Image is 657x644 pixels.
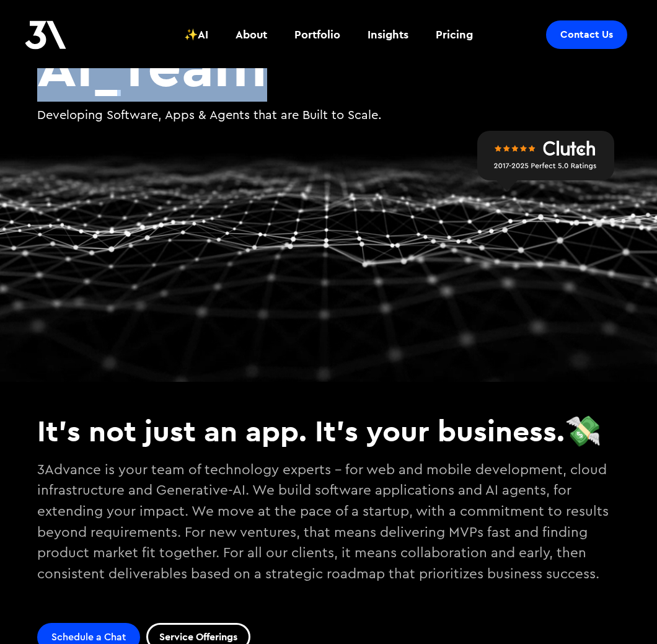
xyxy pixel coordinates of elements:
[436,27,473,43] div: Pricing
[37,35,620,94] h2: Team
[184,27,208,43] div: ✨AI
[287,12,348,58] a: Portfolio
[428,12,480,58] a: Pricing
[546,20,627,49] a: Contact Us
[360,12,416,58] a: Insights
[236,27,267,43] div: About
[37,455,620,611] p: 3Advance is your team of technology experts - for web and mobile development, cloud infrastructur...
[177,12,216,58] a: ✨AI
[228,12,275,58] a: About
[37,107,620,125] p: Developing Software, Apps & Agents that are Built to Scale.
[368,27,408,43] div: Insights
[37,413,620,449] h3: It's not just an app. It's your business.💸
[560,29,613,41] div: Contact Us
[294,27,340,43] div: Portfolio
